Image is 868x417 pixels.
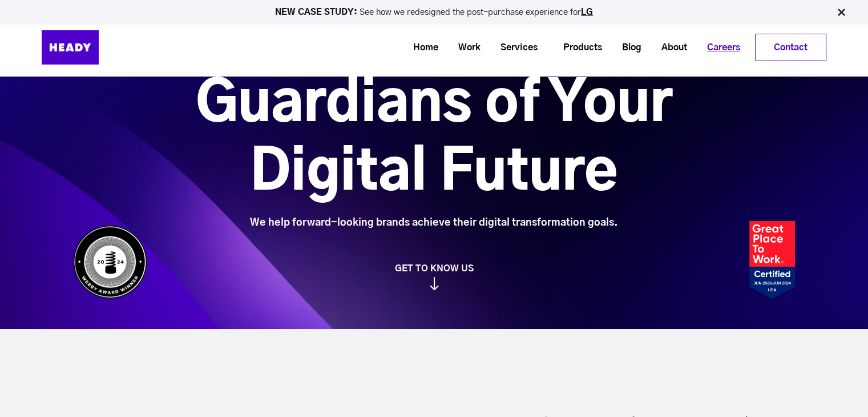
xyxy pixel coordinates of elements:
a: Blog [608,37,647,58]
a: Home [399,37,444,58]
img: Heady_2023_Certification_Badge [749,221,795,299]
a: About [647,37,693,58]
div: Navigation Menu [127,34,826,61]
strong: NEW CASE STUDY: [275,8,360,17]
a: Contact [756,34,826,61]
img: Close Bar [835,7,847,18]
img: arrow_down [430,277,439,290]
div: We help forward-looking brands achieve their digital transformation goals. [132,216,736,229]
p: See how we redesigned the post-purchase experience for [5,8,863,17]
a: Work [444,37,486,58]
a: LG [581,8,593,17]
a: GET TO KNOW US [67,263,801,290]
a: Products [549,37,608,58]
img: Heady_WebbyAward_Winner-4 [73,225,147,299]
h1: Guardians of Your Digital Future [132,70,736,207]
a: Careers [693,37,746,58]
a: Services [486,37,543,58]
img: Heady_Logo_Web-01 (1) [42,30,99,65]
